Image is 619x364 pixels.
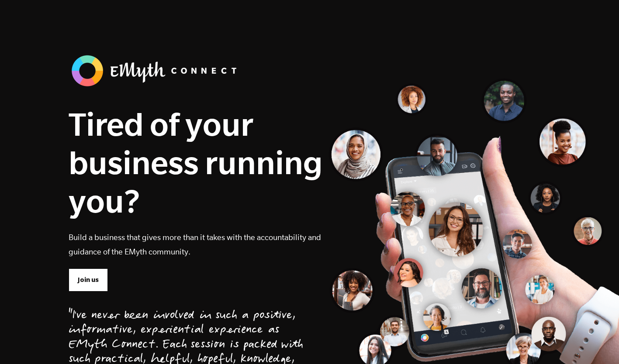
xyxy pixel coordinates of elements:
[78,275,99,285] span: Join us
[69,52,243,89] img: banner_logo
[69,105,323,220] h1: Tired of your business running you?
[69,230,323,259] p: Build a business that gives more than it takes with the accountability and guidance of the EMyth ...
[69,268,108,291] a: Join us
